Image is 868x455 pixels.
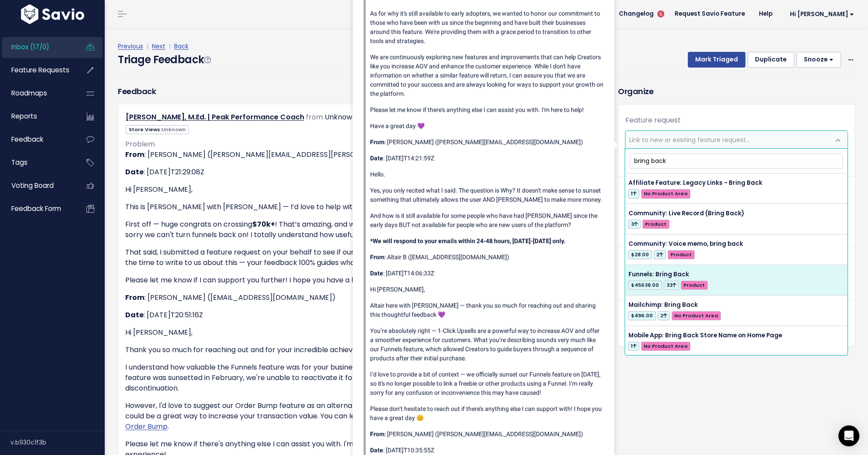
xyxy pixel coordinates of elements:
span: Problem [125,139,155,149]
span: Mobile App: Bring Back Store Name on Home Page [628,331,782,340]
p: Please don’t hesitate to reach out if there’s anything else I can support with! I hope you have a... [370,404,604,423]
p: Hello. [370,170,604,179]
span: $45638.00 [628,281,662,290]
p: You’re absolutely right — 1-Click Upsells are a powerful way to increase AOV and offer a smoother... [370,326,604,363]
strong: Date [370,447,383,454]
span: Inbox (17/0) [11,42,49,51]
span: Tags [11,158,27,167]
span: $28.00 [628,250,652,259]
strong: Date [125,167,144,177]
a: Back [174,42,189,51]
strong: From [370,431,384,438]
span: 1 [628,189,639,198]
a: Reports [2,106,72,126]
p: I’d love to provide a bit of context — we officially sunset our Funnels feature on [DATE], so it'... [370,370,604,397]
span: 2 [658,311,670,320]
p: Hi [PERSON_NAME], [370,285,604,294]
p: Altair here with [PERSON_NAME] — thank you so much for reaching out and sharing this thoughtful f... [370,301,604,319]
p: Yes, you only recited what I said. The question is Why? It doesn't make sense to sunset something... [370,186,604,204]
span: 5 [657,10,664,17]
p: Hi [PERSON_NAME], [125,327,583,338]
span: Feature Requests [11,65,69,75]
p: First off — huge congrats on crossing ! That’s amazing, and we’re so glad [PERSON_NAME]’s been pa... [125,219,583,240]
p: However, I'd love to suggest our Order Bump feature as an alternative. It allows you to offer an ... [125,401,583,432]
span: | [167,42,172,51]
button: Snooze [796,52,841,68]
h4: Triage Feedback [118,52,210,68]
span: Product [642,220,669,229]
strong: Date [125,310,144,320]
span: No Product Area [641,189,690,198]
span: Community: Voice memo, bring back [628,240,743,248]
strong: Date [370,155,383,162]
span: from [306,112,323,122]
strong: $70k+ [252,219,275,229]
strong: Date [370,270,383,277]
div: Unknown Company [325,111,392,124]
a: Request Savio Feature [668,7,752,20]
span: 1 [628,342,639,351]
p: As for why it's still available to early adopters, we wanted to honor our commitment to those who... [370,9,604,46]
span: Product [681,281,708,290]
div: v.b930c1f3b [10,431,105,454]
span: $496.00 [628,311,655,320]
a: Previous [118,42,143,51]
p: : [DATE]T14:21:59Z [370,154,604,163]
p: : [PERSON_NAME] ([PERSON_NAME][EMAIL_ADDRESS][DOMAIN_NAME]) [370,430,604,439]
span: 2 [654,250,666,259]
p: I understand how valuable the Funnels feature was for your business, especially for upselling fro... [125,362,583,394]
span: Product [668,250,695,259]
a: Roadmaps [2,83,72,103]
label: Feature request [625,115,681,126]
span: Mailchimp: Bring Back [628,301,697,309]
span: No Product Area [641,342,690,351]
p: : [DATE]T10:35:55Z [370,446,604,455]
p: : [DATE]T14:06:33Z [370,269,604,278]
span: Store Views: [126,125,189,134]
strong: From [370,139,384,146]
button: Mark Triaged [688,52,745,68]
strong: From [125,149,144,160]
span: No Product Area [672,311,721,320]
p: We are continuously exploring new features and improvements that can help Creators like you incre... [370,53,604,98]
a: Inbox (17/0) [2,37,72,57]
p: That said, I submitted a feature request on your behalf to see if our Product team can do this in... [125,247,583,268]
span: Unknown [161,126,186,133]
span: Funnels: Bring Back [628,270,689,278]
a: Feature Requests [2,60,72,80]
a: Next [152,42,165,51]
p: Have a great day 💜 [370,122,604,131]
p: : [PERSON_NAME] ([EMAIL_ADDRESS][DOMAIN_NAME]) [125,292,583,303]
h3: Organize [618,85,855,97]
p: And how is it still available for some people who have had [PERSON_NAME] since the early days BUT... [370,211,604,230]
span: Feedback [11,135,43,144]
p: Thank you so much for reaching out and for your incredible achievement of selling over $70k — tha... [125,345,583,355]
p: : [PERSON_NAME] ([PERSON_NAME][EMAIL_ADDRESS][PERSON_NAME][DOMAIN_NAME]) [125,149,583,160]
img: logo-white.9d6f32f41409.svg [19,4,86,24]
a: Voting Board [2,176,72,196]
span: Affiliate Feature: Legacy Links - Bring Back [628,179,762,187]
button: Duplicate [748,52,794,68]
span: Hi [PERSON_NAME] [790,11,854,17]
a: Help [752,7,779,20]
a: How to Enable an Order Bump [125,411,581,431]
a: Tags [2,153,72,173]
span: Roadmaps [11,88,47,98]
p: : [PERSON_NAME] ([PERSON_NAME][EMAIL_ADDRESS][DOMAIN_NAME]) [370,138,604,147]
p: This is [PERSON_NAME] with [PERSON_NAME] — I’d love to help with this 💜 [125,202,583,212]
a: Hi [PERSON_NAME] [779,7,861,21]
h3: Feedback [118,85,156,97]
p: Hi [PERSON_NAME], [125,184,583,195]
span: Changelog [619,11,654,17]
span: Voting Board [11,181,54,190]
span: Reports [11,112,37,121]
strong: From [370,254,384,261]
div: Open Intercom Messenger [838,425,859,446]
span: Link to new or existing feature request... [629,136,750,144]
p: : [DATE]T21:29:08Z [125,167,583,177]
p: : [DATE]T20:51:16Z [125,310,583,320]
p: Please let me know if there's anything else I can assist you with. I'm here to help! [370,105,604,115]
span: | [145,42,150,51]
span: Community: Live Record (Bring Back) [628,209,744,217]
span: 33 [664,281,679,290]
